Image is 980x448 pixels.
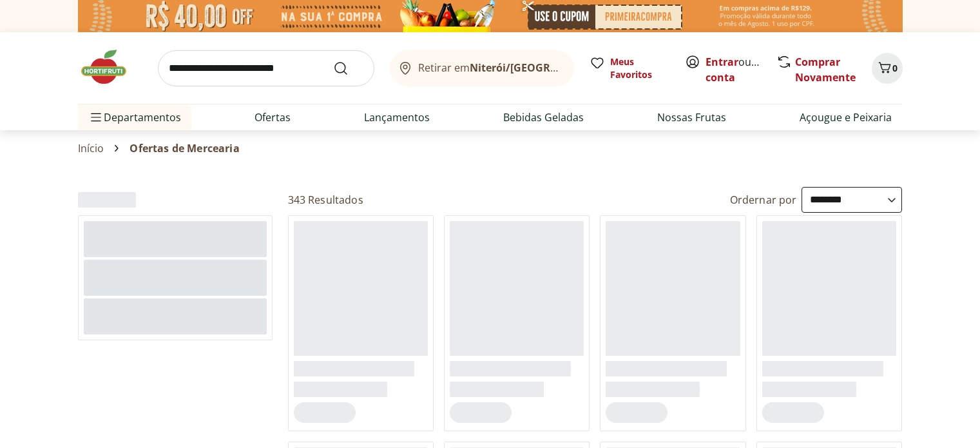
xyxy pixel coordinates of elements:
[88,102,181,133] span: Departamentos
[288,193,363,207] h2: 343 Resultados
[88,102,104,133] button: Menu
[706,54,763,85] span: ou
[470,61,617,75] b: Niterói/[GEOGRAPHIC_DATA]
[364,110,430,125] a: Lançamentos
[390,50,574,86] button: Retirar emNiterói/[GEOGRAPHIC_DATA]
[800,110,892,125] a: Açougue e Peixaria
[590,55,669,81] a: Meus Favoritos
[730,193,797,207] label: Ordernar por
[706,55,776,84] a: Criar conta
[872,53,903,84] button: Carrinho
[657,110,726,125] a: Nossas Frutas
[503,110,584,125] a: Bebidas Geladas
[255,110,291,125] a: Ofertas
[610,55,669,81] span: Meus Favoritos
[795,55,856,84] a: Comprar Novamente
[158,50,374,86] input: search
[78,142,104,154] a: Início
[418,62,561,73] span: Retirar em
[706,55,738,69] a: Entrar
[130,142,239,154] span: Ofertas de Mercearia
[892,62,898,74] span: 0
[333,61,364,76] button: Submit Search
[78,48,142,86] img: Hortifruti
